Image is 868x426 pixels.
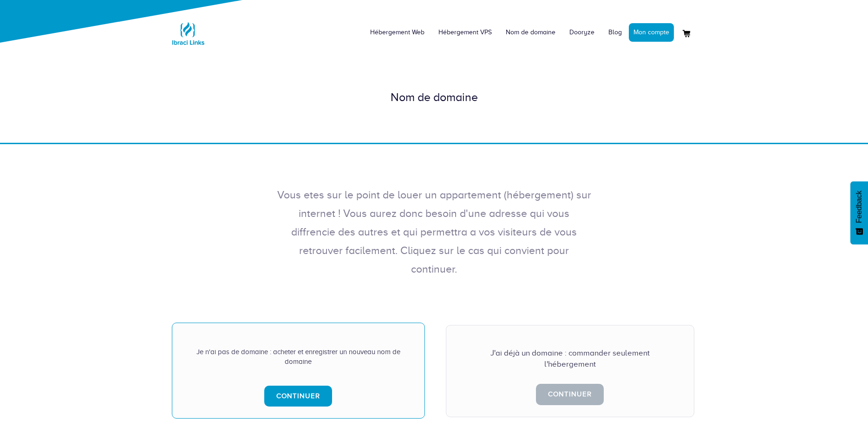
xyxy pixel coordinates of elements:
a: Continuer [264,386,332,407]
a: Logo Ibraci Links [170,7,207,52]
span: Feedback [855,191,863,223]
a: Hébergement Web [363,19,431,46]
img: Logo Ibraci Links [170,15,207,52]
p: Vous etes sur le point de louer un appartement (hébergement) sur internet ! Vous aurez donc besoi... [276,186,592,279]
a: Blog [601,19,629,46]
a: Dooryze [562,19,601,46]
a: Hébergement VPS [431,19,499,46]
div: Nom de domaine [170,89,699,106]
div: Je n'ai pas de domaine : acheter et enregistrer un nouveau nom de domaine [191,347,406,367]
a: Mon compte [629,23,674,42]
a: Nom de domaine [499,19,562,46]
button: Feedback - Afficher l’enquête [850,181,868,244]
div: J'ai déjà un domaine : commander seulement l'hébergement [465,348,675,370]
a: Continuer [536,384,604,405]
